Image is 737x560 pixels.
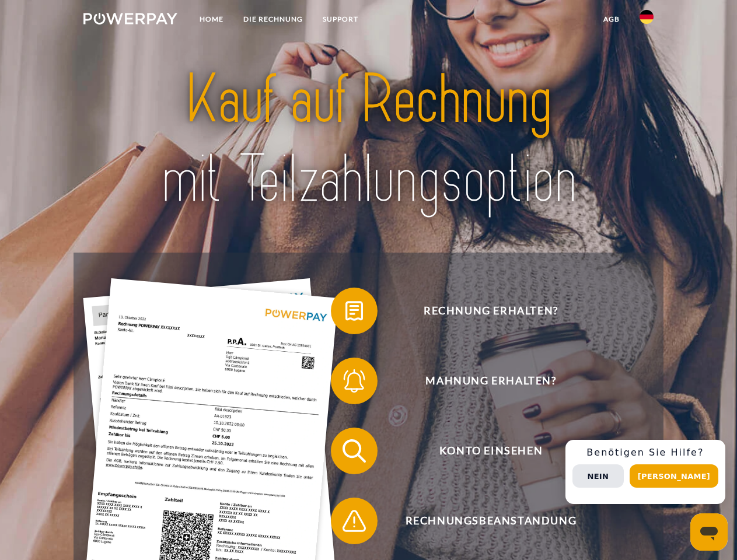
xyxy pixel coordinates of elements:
span: Konto einsehen [348,428,634,474]
a: agb [593,9,630,30]
button: Rechnung erhalten? [331,288,634,334]
a: Home [190,9,233,30]
button: Mahnung erhalten? [331,358,634,404]
img: qb_warning.svg [340,506,369,535]
h3: Benötigen Sie Hilfe? [572,447,718,459]
button: Nein [572,464,624,488]
img: qb_search.svg [340,436,369,466]
img: qb_bill.svg [340,296,369,325]
button: Rechnungsbeanstandung [331,498,634,544]
button: [PERSON_NAME] [630,464,718,488]
span: Mahnung erhalten? [348,358,634,404]
img: logo-powerpay-white.svg [83,13,177,24]
img: qb_bell.svg [340,366,369,395]
iframe: Schaltfläche zum Öffnen des Messaging-Fensters [690,513,728,551]
img: title-powerpay_de.svg [111,56,626,223]
a: SUPPORT [313,9,368,30]
img: de [640,10,654,24]
span: Rechnung erhalten? [348,288,634,334]
span: Rechnungsbeanstandung [348,498,634,544]
button: Konto einsehen [331,428,634,474]
div: Schnellhilfe [565,440,725,504]
a: DIE RECHNUNG [233,9,313,30]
